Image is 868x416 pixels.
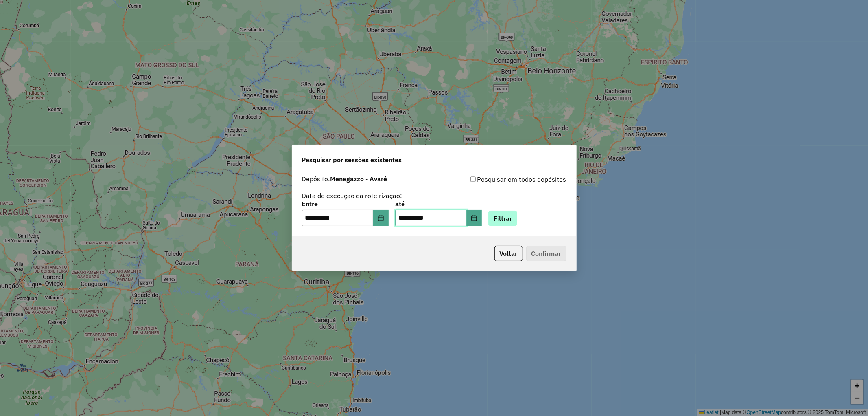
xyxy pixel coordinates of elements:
label: até [395,199,482,209]
span: Pesquisar por sessões existentes [302,155,402,165]
button: Choose Date [373,210,389,226]
button: Choose Date [467,210,482,226]
div: Pesquisar em todos depósitos [434,174,566,184]
label: Depósito: [302,174,387,184]
strong: Menegazzo - Avaré [330,175,387,183]
button: Filtrar [488,211,517,226]
label: Entre [302,199,389,209]
label: Data de execução da roteirização: [302,191,402,200]
button: Voltar [494,246,523,261]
